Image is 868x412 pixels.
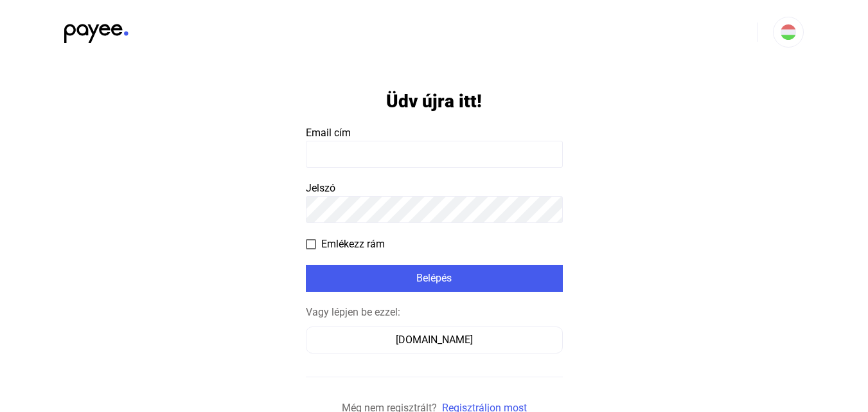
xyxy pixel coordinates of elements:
img: black-payee-blue-dot.svg [64,17,128,43]
div: Belépés [310,271,559,286]
span: Emlékezz rám [321,237,385,252]
h1: Üdv újra itt! [386,90,482,112]
div: [DOMAIN_NAME] [310,332,558,348]
button: [DOMAIN_NAME] [306,327,563,354]
span: Email cím [306,127,351,139]
button: Belépés [306,265,563,292]
span: Jelszó [306,182,335,194]
button: HU [773,17,804,48]
img: HU [781,24,796,40]
div: Vagy lépjen be ezzel: [306,305,563,320]
a: [DOMAIN_NAME] [306,334,563,346]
